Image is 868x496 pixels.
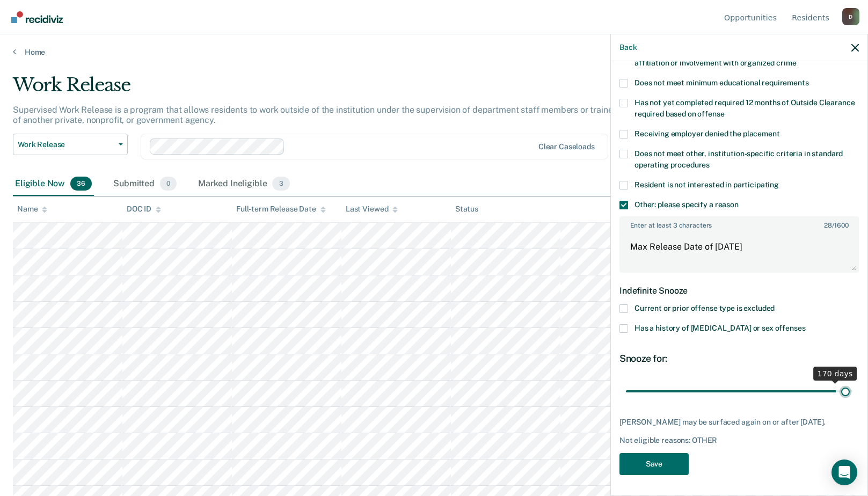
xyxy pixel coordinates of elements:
span: 28 [824,222,832,229]
button: Back [619,43,637,52]
p: Supervised Work Release is a program that allows residents to work outside of the institution und... [13,105,663,125]
span: Resident is not interested in participating [634,180,779,189]
div: Status [455,205,478,214]
span: Does not meet minimum educational requirements [634,78,809,87]
div: Clear caseloads [538,142,595,151]
label: Enter at least 3 characters [621,217,858,229]
button: Profile dropdown button [842,8,859,25]
div: Open Intercom Messenger [831,459,857,485]
div: [PERSON_NAME] may be surfaced again on or after [DATE]. [619,418,859,427]
div: Eligible Now [13,172,94,196]
div: D [842,8,859,25]
div: Not eligible reasons: OTHER [619,436,859,445]
button: Save [619,453,689,475]
textarea: Max Release Date of [DATE] [621,232,858,272]
div: Full-term Release Date [236,205,326,214]
a: Home [13,47,855,57]
span: Has not yet completed required 12 months of Outside Clearance required based on offense [634,98,855,118]
div: Marked Ineligible [196,172,292,196]
div: Name [17,205,47,214]
span: 3 [272,177,289,191]
span: Other: please specify a reason [634,200,739,209]
span: Work Release [18,140,114,149]
div: DOC ID [127,205,161,214]
span: Current or prior offense type is excluded [634,304,775,312]
span: Does not meet other, institution-specific criteria in standard operating procedures [634,149,843,169]
div: Indefinite Snooze [619,277,859,304]
span: 0 [160,177,177,191]
span: Receiving employer denied the placement [634,129,780,138]
div: Snooze for: [619,353,859,364]
div: Submitted [111,172,179,196]
div: Work Release [13,74,664,105]
span: 36 [70,177,92,191]
span: / 1600 [824,222,848,229]
img: Recidiviz [11,11,63,23]
span: Has a history of [MEDICAL_DATA] or sex offenses [634,324,805,332]
div: Last Viewed [346,205,398,214]
div: 170 days [813,367,857,381]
